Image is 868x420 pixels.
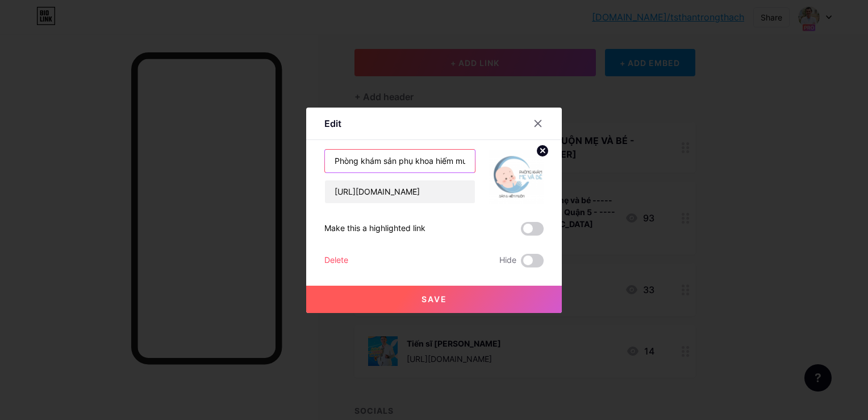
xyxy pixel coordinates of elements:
[499,254,516,267] span: Hide
[324,117,341,130] div: Edit
[489,149,544,204] img: link_thumbnail
[422,294,447,304] span: Save
[325,180,475,203] input: URL
[324,222,425,236] div: Make this a highlighted link
[324,254,348,267] div: Delete
[306,286,562,313] button: Save
[325,150,475,172] input: Title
